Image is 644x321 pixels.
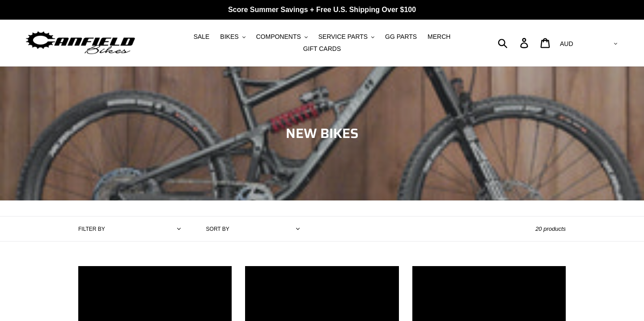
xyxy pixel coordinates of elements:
button: BIKES [216,31,250,43]
input: Search [503,33,525,53]
span: GIFT CARDS [303,45,341,53]
a: SALE [189,31,214,43]
a: MERCH [423,31,455,43]
a: GG PARTS [381,31,421,43]
span: GG PARTS [385,33,417,41]
a: GIFT CARDS [299,43,346,55]
button: COMPONENTS [251,31,312,43]
span: SERVICE PARTS [318,33,368,41]
span: SALE [194,33,210,41]
label: Sort by [206,225,229,233]
span: COMPONENTS [256,33,301,41]
span: BIKES [220,33,238,41]
img: Canfield Bikes [25,29,136,57]
button: SERVICE PARTS [314,31,379,43]
label: Filter by [78,225,105,233]
span: NEW BIKES [286,123,359,144]
span: 20 products [535,225,566,232]
span: MERCH [428,33,450,41]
